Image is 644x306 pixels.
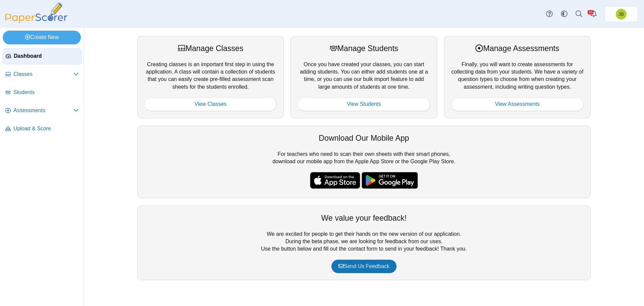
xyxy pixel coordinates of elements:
[144,213,584,223] div: We value your feedback!
[137,206,591,280] div: We are excited for people to get their hands on the new version of our application. During the be...
[144,97,277,111] a: View Classes
[298,97,430,111] a: View Students
[451,97,584,111] a: View Assessments
[137,36,284,118] div: Creating classes is an important first step in using the application. A class will contain a coll...
[616,9,627,19] span: Joel Boyd
[13,89,79,96] span: Students
[3,67,82,83] a: Classes
[137,126,591,198] div: For teachers who need to scan their own sheets with their smart phones, download our mobile app f...
[13,71,73,78] span: Classes
[298,43,430,54] div: Manage Students
[3,121,82,137] a: Upload & Score
[3,85,82,101] a: Students
[13,107,73,114] span: Assessments
[451,43,584,54] div: Manage Assessments
[3,3,70,23] img: PaperScorer
[338,263,389,269] span: Send Us Feedback
[144,133,584,143] div: Download Our Mobile App
[290,36,437,118] div: Once you have created your classes, you can start adding students. You can either add students on...
[362,172,418,189] img: google-play-badge.png
[444,36,591,118] div: Finally, you will want to create assessments for collecting data from your students. We have a va...
[144,43,277,54] div: Manage Classes
[619,12,624,16] span: Joel Boyd
[3,31,81,44] a: Create New
[604,6,638,22] a: Joel Boyd
[586,7,601,21] a: Alerts
[13,125,79,132] span: Upload & Score
[3,48,82,64] a: Dashboard
[331,260,396,273] a: Send Us Feedback
[310,172,360,189] img: apple-store-badge.svg
[14,52,78,60] span: Dashboard
[3,103,82,119] a: Assessments
[3,18,70,24] a: PaperScorer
